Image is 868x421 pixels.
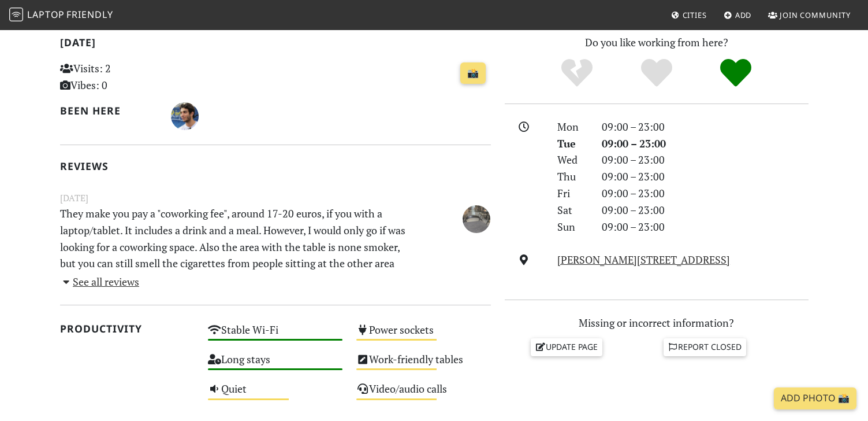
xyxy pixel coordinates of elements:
h2: Been here [60,105,158,117]
span: Join Community [780,10,851,20]
a: Join Community [763,5,855,25]
div: Wed [550,152,594,168]
div: 09:00 – 23:00 [595,185,815,202]
img: 5497-paola.jpg [463,205,490,233]
img: 3274-victor-henrique.jpg [171,102,199,130]
p: Visits: 2 Vibes: 0 [60,60,195,94]
div: Fri [550,185,594,202]
div: No [537,57,617,89]
small: [DATE] [53,191,498,205]
img: LaptopFriendly [9,8,23,21]
div: Video/audio calls [349,379,498,409]
div: 09:00 – 23:00 [595,152,815,168]
div: Quiet [201,379,349,409]
span: Cities [683,10,707,20]
span: Add [735,10,752,20]
div: Power sockets [349,320,498,350]
h2: Productivity [60,323,195,335]
a: 📸 [460,62,486,84]
div: Sat [550,202,594,219]
p: Do you like working from here? [505,34,809,51]
div: 09:00 – 23:00 [595,219,815,235]
h2: [DATE] [60,36,491,53]
a: LaptopFriendly LaptopFriendly [9,5,113,25]
div: 09:00 – 23:00 [595,119,815,135]
a: See all reviews [60,275,140,289]
div: 09:00 – 23:00 [595,168,815,185]
div: Yes [617,57,696,89]
div: 09:00 – 23:00 [595,202,815,219]
div: Tue [550,135,594,152]
a: [PERSON_NAME][STREET_ADDRESS] [557,253,730,267]
p: They make you pay a "coworking fee", around 17-20 euros, if you with a laptop/tablet. It includes... [53,205,424,272]
div: Long stays [201,350,349,379]
div: 09:00 – 23:00 [595,135,815,152]
div: Mon [550,119,594,135]
a: Report closed [664,338,747,356]
span: Paola Loz [463,211,490,224]
a: Cities [666,5,711,25]
p: Missing or incorrect information? [505,315,809,331]
a: Add [719,5,757,25]
span: Friendly [66,8,113,21]
div: Thu [550,168,594,185]
div: Work-friendly tables [349,350,498,379]
div: Stable Wi-Fi [201,320,349,350]
div: Definitely! [696,57,776,89]
span: Laptop [27,8,65,21]
a: Update page [531,338,602,356]
span: Victor Henrique Zuanazzi de Abreu [171,108,199,122]
div: Sun [550,219,594,235]
h2: Reviews [60,160,491,172]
